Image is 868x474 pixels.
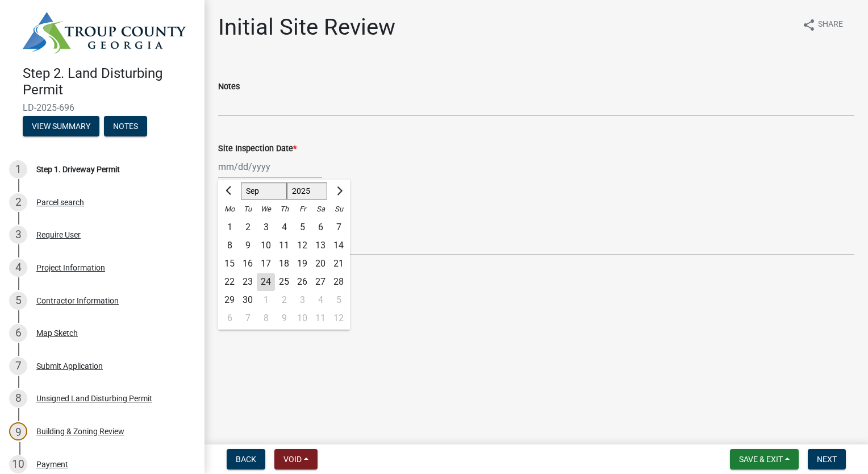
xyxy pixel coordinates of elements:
div: 30 [239,291,257,309]
div: 20 [311,255,329,273]
div: Thursday, September 4, 2025 [275,218,293,236]
div: 25 [275,273,293,291]
div: 23 [239,273,257,291]
h1: Initial Site Review [218,14,395,41]
div: Mo [220,200,239,218]
wm-modal-confirm: Summary [23,123,99,132]
div: Saturday, September 20, 2025 [311,255,329,273]
div: Sunday, October 5, 2025 [329,291,348,309]
div: 5 [9,292,27,310]
span: Next [817,455,837,464]
i: share [802,18,816,32]
div: Sunday, September 7, 2025 [329,218,348,236]
div: Tuesday, September 2, 2025 [239,218,257,236]
div: 26 [293,273,311,291]
div: Monday, September 15, 2025 [220,255,239,273]
div: Tuesday, October 7, 2025 [239,309,257,327]
div: Monday, September 22, 2025 [220,273,239,291]
div: 1 [9,160,27,178]
div: Saturday, September 13, 2025 [311,236,329,255]
div: Thursday, October 2, 2025 [275,291,293,309]
button: Notes [104,116,147,136]
div: Saturday, September 6, 2025 [311,218,329,236]
div: Sunday, September 28, 2025 [329,273,348,291]
img: Troup County, Georgia [23,12,186,53]
div: 15 [220,255,239,273]
div: Tuesday, September 16, 2025 [239,255,257,273]
span: Void [283,455,302,464]
div: Sunday, September 21, 2025 [329,255,348,273]
div: Friday, September 5, 2025 [293,218,311,236]
div: 21 [329,255,348,273]
div: 10 [257,236,275,255]
div: Sunday, October 12, 2025 [329,309,348,327]
div: Saturday, September 27, 2025 [311,273,329,291]
span: Back [236,455,256,464]
div: 14 [329,236,348,255]
div: Saturday, October 11, 2025 [311,309,329,327]
div: Monday, September 1, 2025 [220,218,239,236]
div: 2 [9,193,27,211]
div: Wednesday, October 8, 2025 [257,309,275,327]
button: Next [808,449,846,469]
wm-modal-confirm: Notes [104,123,147,132]
button: Next month [332,182,345,200]
h4: Step 2. Land Disturbing Permit [23,65,195,98]
button: Back [227,449,265,469]
div: Building & Zoning Review [36,427,124,435]
div: Thursday, September 11, 2025 [275,236,293,255]
div: 3 [293,291,311,309]
div: Tuesday, September 23, 2025 [239,273,257,291]
div: Friday, September 19, 2025 [293,255,311,273]
div: Sunday, September 14, 2025 [329,236,348,255]
div: Fr [293,200,311,218]
div: Thursday, September 25, 2025 [275,273,293,291]
button: shareShare [793,14,852,36]
div: Step 1. Driveway Permit [36,165,120,173]
div: 13 [311,236,329,255]
div: 7 [329,218,348,236]
div: 10 [9,455,27,473]
div: 7 [239,309,257,327]
div: Tu [239,200,257,218]
div: 4 [311,291,329,309]
div: 9 [9,422,27,440]
div: 22 [220,273,239,291]
div: Saturday, October 4, 2025 [311,291,329,309]
div: 2 [239,218,257,236]
div: Tuesday, September 30, 2025 [239,291,257,309]
div: 4 [275,218,293,236]
div: 12 [329,309,348,327]
div: 18 [275,255,293,273]
select: Select year [287,182,328,199]
div: 10 [293,309,311,327]
span: LD-2025-696 [23,102,182,113]
div: Wednesday, September 17, 2025 [257,255,275,273]
div: Submit Application [36,362,103,370]
div: Friday, October 10, 2025 [293,309,311,327]
div: 9 [239,236,257,255]
label: Site Inspection Date [218,145,297,153]
div: 17 [257,255,275,273]
div: Contractor Information [36,297,119,305]
div: Su [329,200,348,218]
div: Monday, October 6, 2025 [220,309,239,327]
div: Friday, September 26, 2025 [293,273,311,291]
div: Th [275,200,293,218]
button: Previous month [223,182,236,200]
div: 6 [9,324,27,342]
div: We [257,200,275,218]
span: Share [818,18,843,32]
div: Payment [36,460,68,468]
label: Notes [218,83,240,91]
div: 8 [220,236,239,255]
div: 29 [220,291,239,309]
div: 1 [257,291,275,309]
div: 7 [9,357,27,375]
div: Sa [311,200,329,218]
div: 2 [275,291,293,309]
div: 4 [9,259,27,277]
div: Thursday, October 9, 2025 [275,309,293,327]
div: 11 [311,309,329,327]
div: 24 [257,273,275,291]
